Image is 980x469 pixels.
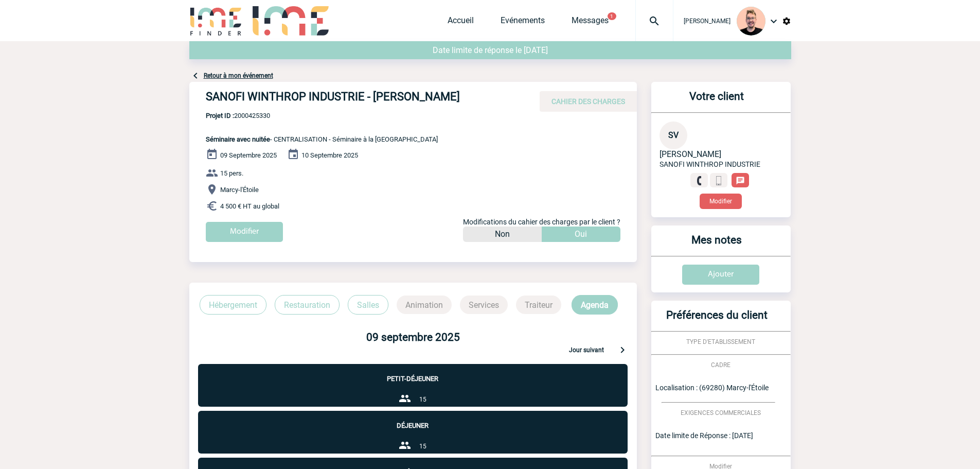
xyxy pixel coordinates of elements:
span: SV [668,130,679,140]
span: Marcy-l'Étoile [220,186,259,194]
h3: Mes notes [655,234,778,256]
span: Date limite de Réponse : [DATE] [655,431,753,440]
img: group-24-px-b.png [399,392,411,405]
p: Déjeuner [198,411,628,429]
img: fixe.png [694,176,704,185]
span: 15 pers. [220,169,243,177]
a: Retour à mon événement [204,72,273,79]
p: Petit-déjeuner [198,364,628,383]
p: Non [495,227,510,242]
p: Restauration [275,295,340,315]
img: group-24-px-b.png [399,439,411,451]
input: Modifier [206,222,283,242]
h4: SANOFI WINTHROP INDUSTRIE - [PERSON_NAME] [206,90,514,108]
span: SANOFI WINTHROP INDUSTRIE [660,160,760,168]
span: 15 [419,443,426,450]
img: portable.png [714,176,723,185]
p: Services [460,296,508,314]
button: 1 [608,12,616,20]
span: [PERSON_NAME] [660,149,721,159]
span: Séminaire avec nuitée [206,135,270,143]
p: Salles [348,295,388,315]
span: Date limite de réponse le [DATE] [433,45,548,55]
p: Hébergement [200,295,266,315]
p: Oui [575,227,587,242]
span: TYPE D'ETABLISSEMENT [686,338,755,345]
span: CADRE [711,361,730,369]
p: Animation [397,296,452,314]
span: 2000425330 [206,112,438,119]
img: keyboard-arrow-right-24-px.png [616,343,629,356]
p: Traiteur [516,296,561,314]
button: Modifier [700,194,742,209]
img: IME-Finder [189,6,243,36]
p: Jour suivant [569,346,604,356]
b: 09 septembre 2025 [366,331,460,343]
p: Agenda [572,295,618,315]
h3: Préférences du client [655,309,778,331]
span: [PERSON_NAME] [684,18,730,25]
span: Localisation : (69280) Marcy-l'Étoile [655,384,769,392]
span: 4 500 € HT au global [220,202,279,210]
a: Evénements [501,15,545,30]
span: 15 [419,396,426,403]
a: Messages [572,15,609,30]
span: CAHIER DES CHARGES [551,97,625,106]
b: Projet ID : [206,112,234,119]
img: chat-24-px-w.png [736,176,745,185]
img: 129741-1.png [737,7,765,36]
a: Accueil [448,15,474,30]
span: 09 Septembre 2025 [220,151,277,159]
span: - CENTRALISATION - Séminaire à la [GEOGRAPHIC_DATA] [206,135,438,143]
span: EXIGENCES COMMERCIALES [681,409,761,416]
span: 10 Septembre 2025 [301,151,358,159]
span: Modifications du cahier des charges par le client ? [463,218,620,226]
input: Ajouter [682,265,759,285]
h3: Votre client [655,90,778,112]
